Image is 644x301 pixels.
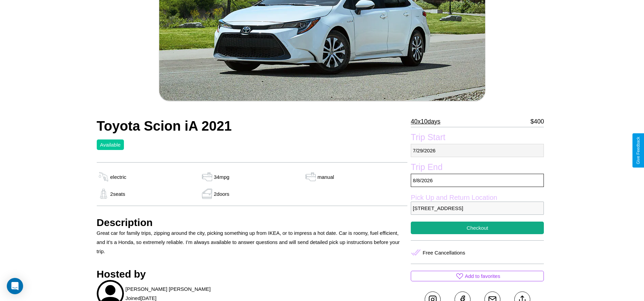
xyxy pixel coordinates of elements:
p: 2 seats [110,189,125,199]
img: gas [200,172,214,182]
p: 40 x 10 days [411,116,440,127]
h2: Toyota Scion iA 2021 [97,118,408,134]
p: 8 / 8 / 2026 [411,174,544,187]
label: Pick Up and Return Location [411,194,544,202]
img: gas [97,172,110,182]
p: 7 / 29 / 2026 [411,144,544,157]
img: gas [200,189,214,199]
p: [STREET_ADDRESS] [411,202,544,215]
img: gas [304,172,317,182]
p: $ 400 [530,116,544,127]
div: Open Intercom Messenger [7,278,23,294]
p: Available [100,140,121,149]
button: Checkout [411,222,544,234]
h3: Description [97,217,408,228]
p: [PERSON_NAME] [PERSON_NAME] [126,284,211,294]
h3: Hosted by [97,268,408,280]
button: Add to favorites [411,271,544,281]
p: Free Cancellations [423,248,465,257]
p: Add to favorites [465,271,500,281]
div: Give Feedback [636,137,641,164]
p: 34 mpg [214,172,229,182]
p: electric [110,172,127,182]
p: 2 doors [214,189,229,199]
p: Great car for family trips, zipping around the city, picking something up from IKEA, or to impres... [97,228,408,256]
p: manual [317,172,334,182]
img: gas [97,189,110,199]
label: Trip End [411,162,544,174]
label: Trip Start [411,132,544,144]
